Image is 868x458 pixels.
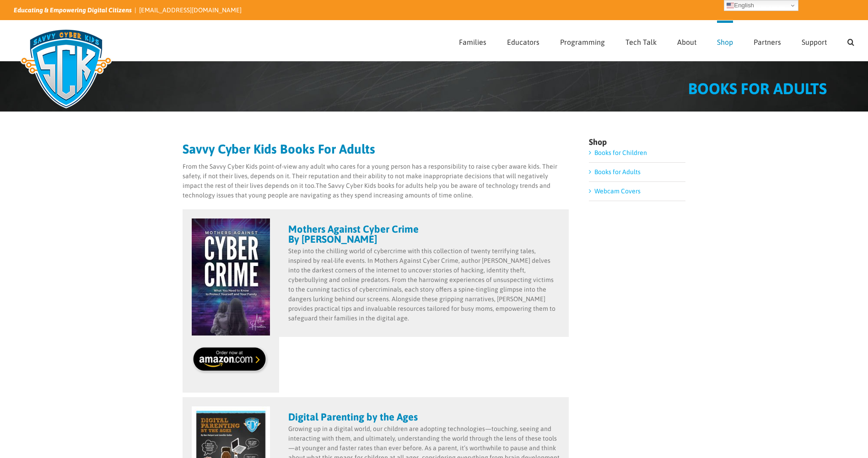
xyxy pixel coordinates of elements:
[139,6,242,14] a: [EMAIL_ADDRESS][DOMAIN_NAME]
[14,23,119,114] img: Savvy Cyber Kids Logo
[625,38,657,46] span: Tech Talk
[560,38,605,46] span: Programming
[183,163,557,189] span: for a young person has a responsibility to raise cyber aware kids. Their safety, if not their liv...
[594,149,647,156] a: Books for Children
[754,38,781,46] span: Partners
[459,38,486,46] span: Families
[802,38,827,46] span: Support
[677,21,696,61] a: About
[183,142,375,156] strong: Savvy Cyber Kids Books For Adults
[688,80,827,97] span: BOOKS FOR ADULTS
[560,21,605,61] a: Programming
[288,246,560,323] p: Step into the chilling world of cybercrime with this collection of twenty terrifying tales, inspi...
[459,21,854,61] nav: Main Menu
[727,2,734,9] img: en
[802,21,827,61] a: Support
[288,411,418,423] strong: Digital Parenting by the Ages
[14,6,132,14] i: Educating & Empowering Digital Citizens
[847,21,854,61] a: Search
[288,223,419,245] strong: Mothers Against Cyber Crime By [PERSON_NAME]
[594,168,641,176] a: Books for Adults
[717,21,733,61] a: Shop
[183,163,356,170] span: From the Savvy Cyber Kids point-of-view any adult who cares
[183,182,550,199] span: The Savvy Cyber Kids books for adults help you be aware of technology trends and technology issue...
[459,21,486,61] a: Families
[507,21,539,61] a: Educators
[754,21,781,61] a: Partners
[507,38,539,46] span: Educators
[717,38,733,46] span: Shop
[594,187,641,195] a: Webcam Covers
[625,21,657,61] a: Tech Talk
[264,182,316,189] span: depends on it too.
[677,38,696,46] span: About
[192,345,270,374] img: Order on Amazon!
[589,138,685,146] h4: Shop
